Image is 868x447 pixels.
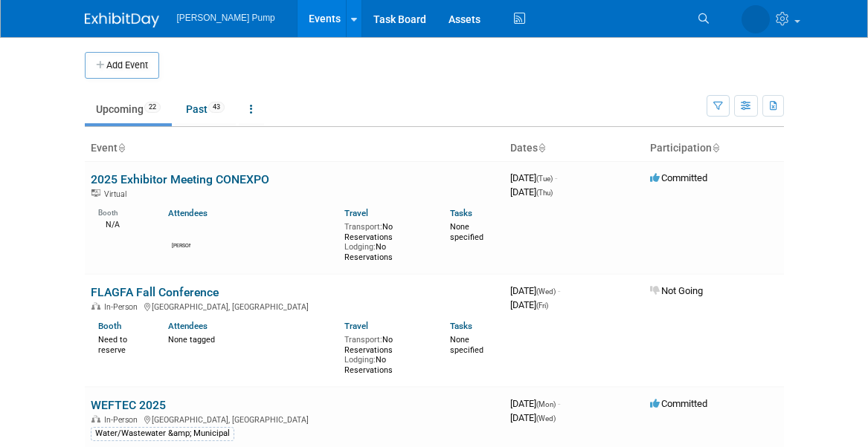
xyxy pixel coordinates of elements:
[91,427,234,440] div: Water/Wastewater &amp; Municipal
[91,300,498,312] div: [GEOGRAPHIC_DATA], [GEOGRAPHIC_DATA]
[536,287,556,296] span: (Wed)
[208,102,225,113] span: 43
[168,208,208,218] a: Attendees
[175,95,236,123] a: Past43
[344,219,428,263] div: No Reservations No Reservations
[536,414,556,422] span: (Wed)
[85,52,159,79] button: Add Event
[118,142,125,154] a: Sort by Event Name
[344,242,376,252] span: Lodging:
[510,398,560,409] span: [DATE]
[91,302,100,310] img: In-Person Event
[91,415,100,422] img: In-Person Event
[650,398,707,409] span: Committed
[177,13,275,23] span: [PERSON_NAME] Pump
[98,321,121,331] a: Booth
[344,222,382,232] span: Transport:
[344,335,382,345] span: Transport:
[538,142,545,154] a: Sort by Start Date
[510,186,553,198] span: [DATE]
[85,95,172,123] a: Upcoming22
[558,398,560,409] span: -
[168,332,333,345] div: None tagged
[91,413,498,425] div: [GEOGRAPHIC_DATA], [GEOGRAPHIC_DATA]
[450,335,483,355] span: None specified
[344,208,368,218] a: Travel
[91,172,269,186] a: 2025 Exhibitor Meeting CONEXPO
[644,136,784,161] th: Participation
[168,321,208,331] a: Attendees
[712,142,719,154] a: Sort by Participation Type
[104,189,131,199] span: Virtual
[450,321,472,331] a: Tasks
[650,285,703,296] span: Not Going
[104,415,142,425] span: In-Person
[98,332,147,355] div: Need to reserve
[450,222,483,242] span: None specified
[91,285,219,299] a: FLAGFA Fall Conference
[536,301,548,310] span: (Fri)
[85,13,159,27] img: ExhibitDay
[344,321,368,331] a: Travel
[85,136,504,161] th: Event
[555,172,557,183] span: -
[504,136,644,161] th: Dates
[98,203,147,218] div: Booth
[450,208,472,218] a: Tasks
[536,189,553,197] span: (Thu)
[144,102,161,113] span: 22
[510,285,560,296] span: [DATE]
[742,5,770,33] img: Amanda Smith
[558,285,560,296] span: -
[91,398,166,412] a: WEFTEC 2025
[98,218,147,230] div: N/A
[536,400,556,408] span: (Mon)
[510,299,548,310] span: [DATE]
[510,412,556,423] span: [DATE]
[172,241,190,249] div: Amanda Smith
[650,172,707,183] span: Committed
[344,355,376,365] span: Lodging:
[510,172,557,183] span: [DATE]
[344,332,428,376] div: No Reservations No Reservations
[536,174,553,183] span: (Tue)
[104,302,142,312] span: In-Person
[173,223,190,241] img: Amanda Smith
[91,189,100,197] img: Virtual Event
